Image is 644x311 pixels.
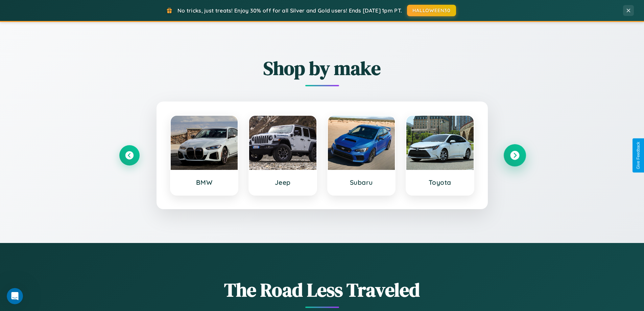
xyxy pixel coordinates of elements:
h3: BMW [177,178,231,186]
button: HALLOWEEN30 [407,5,456,16]
h3: Subaru [335,178,388,186]
iframe: Intercom live chat [7,288,23,304]
h3: Toyota [413,178,467,186]
h2: Shop by make [119,55,525,81]
h1: The Road Less Traveled [119,277,525,303]
div: Give Feedback [636,142,641,169]
span: No tricks, just treats! Enjoy 30% off for all Silver and Gold users! Ends [DATE] 1pm PT. [177,7,402,14]
h3: Jeep [256,178,310,186]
